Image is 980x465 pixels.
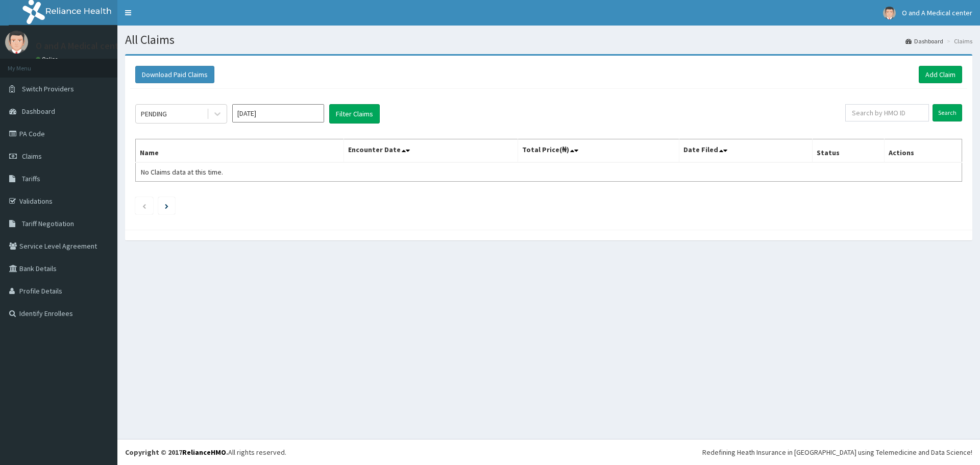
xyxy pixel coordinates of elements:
div: PENDING [141,109,167,119]
input: Select Month and Year [232,104,324,123]
img: User Image [883,7,896,19]
span: O and A Medical center [902,8,972,17]
span: No Claims data at this time. [141,167,223,177]
img: User Image [5,31,28,54]
span: Claims [22,152,42,161]
button: Filter Claims [329,104,380,124]
a: Dashboard [905,37,943,45]
span: Tariffs [22,174,40,183]
span: Switch Providers [22,84,74,93]
th: Date Filed [679,139,812,163]
p: O and A Medical center [36,41,127,51]
th: Encounter Date [344,139,518,163]
a: Next page [165,201,168,210]
h1: All Claims [125,33,972,46]
th: Status [812,139,884,163]
button: Download Paid Claims [135,66,214,83]
a: Online [36,56,60,63]
th: Name [136,139,344,163]
th: Total Price(₦) [518,139,679,163]
input: Search [933,104,962,121]
a: Previous page [142,201,146,210]
div: Redefining Heath Insurance in [GEOGRAPHIC_DATA] using Telemedicine and Data Science! [702,447,972,457]
a: RelianceHMO [182,448,226,457]
span: Dashboard [22,107,55,116]
th: Actions [884,139,962,163]
strong: Copyright © 2017 . [125,448,228,457]
footer: All rights reserved. [117,439,980,465]
span: Tariff Negotiation [22,219,74,228]
input: Search by HMO ID [845,104,929,121]
a: Add Claim [919,66,962,83]
li: Claims [944,37,972,45]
